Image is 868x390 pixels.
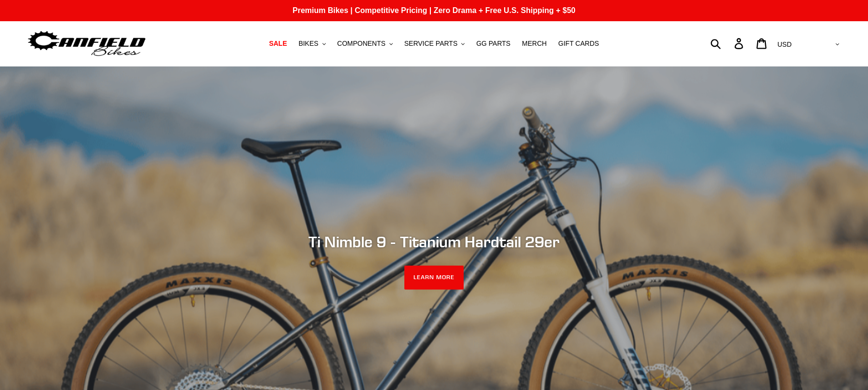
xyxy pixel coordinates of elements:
[471,37,515,50] a: GG PARTS
[27,28,147,59] img: Canfield Bikes
[337,40,386,48] span: COMPONENTS
[404,266,464,290] a: LEARN MORE
[522,40,547,48] span: MERCH
[298,40,318,48] span: BIKES
[172,233,697,251] h2: Ti Nimble 9 - Titanium Hardtail 29er
[558,40,599,48] span: GIFT CARDS
[476,40,510,48] span: GG PARTS
[264,37,292,50] a: SALE
[294,37,330,50] button: BIKES
[517,37,551,50] a: MERCH
[404,40,457,48] span: SERVICE PARTS
[269,40,287,48] span: SALE
[333,37,398,50] button: COMPONENTS
[716,33,740,54] input: Search
[553,37,604,50] a: GIFT CARDS
[400,37,469,50] button: SERVICE PARTS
